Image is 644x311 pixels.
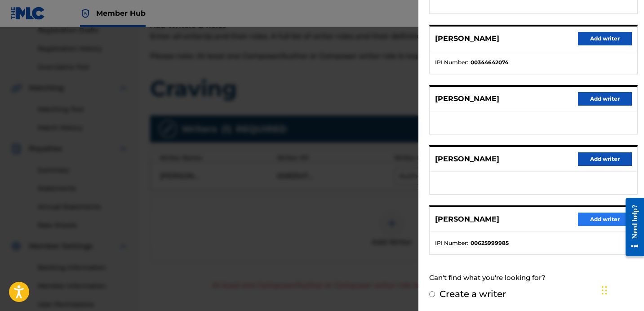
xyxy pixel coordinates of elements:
img: Top Rightsholder [80,8,91,19]
strong: 00344642074 [471,58,508,67]
img: MLC Logo [11,7,45,20]
p: [PERSON_NAME] [435,154,499,164]
button: Add writer [578,213,632,226]
span: IPI Number : [435,58,468,67]
iframe: Resource Center [619,191,644,263]
p: [PERSON_NAME] [435,93,499,104]
label: Create a writer [440,289,506,299]
span: Member Hub [96,8,146,18]
span: IPI Number : [435,239,468,247]
div: Drag [602,277,607,304]
p: [PERSON_NAME] [435,214,499,225]
p: [PERSON_NAME] [435,33,499,44]
iframe: Chat Widget [599,268,644,311]
button: Add writer [578,32,632,45]
button: Add writer [578,152,632,166]
button: Add writer [578,92,632,106]
strong: 00625999985 [471,239,509,247]
div: Can't find what you're looking for? [429,268,638,288]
